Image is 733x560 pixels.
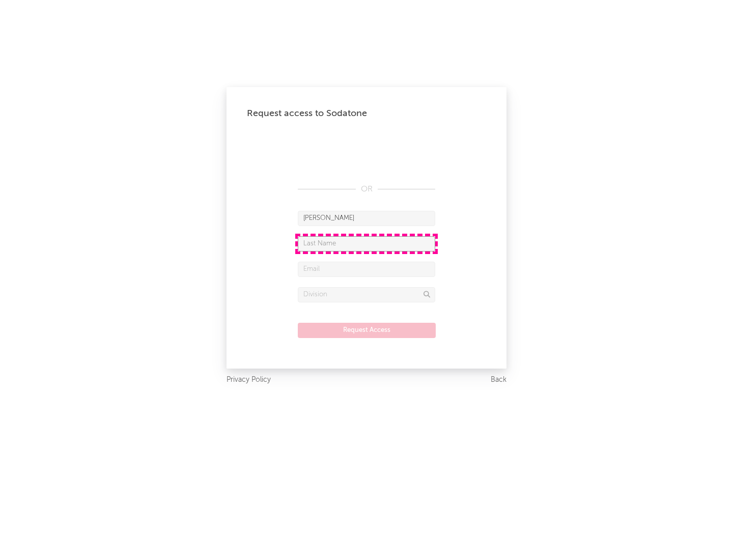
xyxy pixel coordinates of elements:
div: OR [298,183,435,195]
a: Privacy Policy [227,374,271,386]
input: Division [298,287,435,302]
input: Email [298,262,435,277]
input: First Name [298,211,435,226]
input: Last Name [298,236,435,251]
button: Request Access [298,323,436,338]
div: Request access to Sodatone [247,107,486,120]
a: Back [491,374,506,386]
